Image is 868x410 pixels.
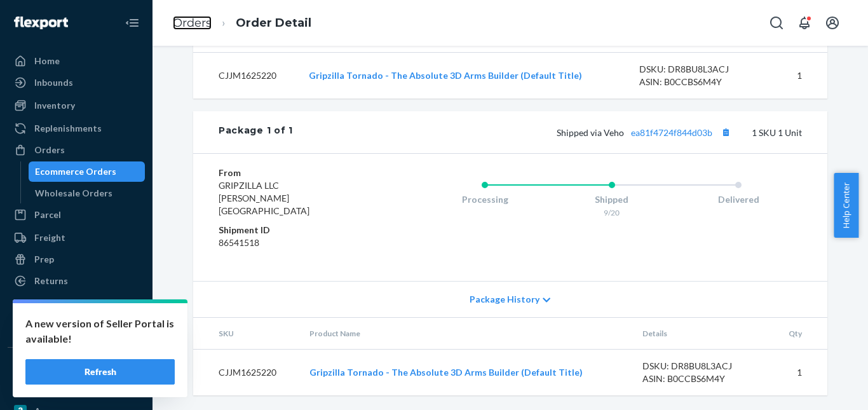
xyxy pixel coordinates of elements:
[193,350,299,396] td: CJJM1625220
[193,318,299,350] th: SKU
[293,124,802,140] div: 1 SKU 1 Unit
[173,16,212,30] a: Orders
[34,99,75,112] div: Inventory
[34,144,65,156] div: Orders
[8,317,145,337] a: Billing
[421,193,548,206] div: Processing
[8,205,145,225] a: Parcel
[8,379,145,400] a: eBay
[548,193,675,206] div: Shipped
[219,167,370,179] dt: From
[34,122,102,135] div: Replenishments
[219,224,370,236] dt: Shipment ID
[8,271,145,291] a: Returns
[29,161,146,182] a: Ecommerce Orders
[193,53,299,99] td: CJJM1625220
[642,372,762,385] div: ASIN: B0CCBS6M4Y
[8,118,145,139] a: Replenishments
[34,55,60,67] div: Home
[25,316,175,346] p: A new version of Seller Portal is available!
[34,275,68,287] div: Returns
[309,367,583,378] a: Gripzilla Tornado - The Absolute 3D Arms Builder (Default Title)
[34,253,54,266] div: Prep
[35,165,116,178] div: Ecommerce Orders
[769,53,827,99] td: 1
[717,124,734,140] button: Copy tracking number
[557,127,734,138] span: Shipped via Veho
[25,359,175,385] button: Refresh
[764,10,789,36] button: Open Search Box
[772,318,827,350] th: Qty
[642,360,762,372] div: DSKU: DR8BU8L3ACJ
[772,350,827,396] td: 1
[639,63,759,76] div: DSKU: DR8BU8L3ACJ
[14,17,68,29] img: Flexport logo
[820,10,845,36] button: Open account menu
[8,294,145,314] a: Reporting
[34,208,61,221] div: Parcel
[8,72,145,93] a: Inbounds
[34,297,77,310] div: Reporting
[219,180,309,216] span: GRIPZILLA LLC [PERSON_NAME][GEOGRAPHIC_DATA]
[8,249,145,270] a: Prep
[8,140,145,160] a: Orders
[792,10,817,36] button: Open notifications
[236,16,311,30] a: Order Detail
[8,51,145,71] a: Home
[219,236,370,249] dd: 86541518
[219,124,293,140] div: Package 1 of 1
[119,10,145,36] button: Close Navigation
[34,76,73,89] div: Inbounds
[639,76,759,88] div: ASIN: B0CCBS6M4Y
[35,187,112,200] div: Wholesale Orders
[632,318,772,350] th: Details
[34,231,65,244] div: Freight
[548,207,675,218] div: 9/20
[163,4,322,42] ol: breadcrumbs
[631,127,712,138] a: ea81f4724f844d03b
[299,318,632,350] th: Product Name
[8,358,145,378] button: Integrations
[834,173,858,238] button: Help Center
[8,228,145,248] a: Freight
[309,70,582,81] a: Gripzilla Tornado - The Absolute 3D Arms Builder (Default Title)
[29,183,146,203] a: Wholesale Orders
[675,193,802,206] div: Delivered
[470,293,539,306] span: Package History
[8,95,145,116] a: Inventory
